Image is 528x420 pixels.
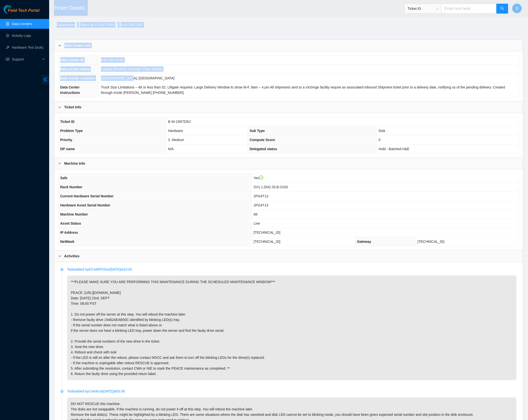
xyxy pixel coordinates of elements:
[60,147,75,151] span: DP name
[512,3,522,13] button: S
[254,194,268,198] span: 2PG4T13
[12,45,43,49] a: Hardware Test (isok)
[441,4,497,14] input: Enter text here...
[60,76,95,80] span: Data Center Location
[117,23,118,27] span: /
[42,75,49,84] span: double-left
[101,76,174,80] span: [GEOGRAPHIC_DATA], [GEOGRAPHIC_DATA]
[254,212,258,216] span: 08
[379,147,409,151] span: Hold - Batched H&E
[496,4,508,14] button: search
[120,23,143,27] a: B-W-15R7DRJ
[60,185,82,189] span: Rack Number
[67,267,516,272] p: Todo added by ECAMPOS on [DATE] at 19:03
[80,23,116,27] a: Todos (B-G-3GCYF3U)
[379,129,385,133] span: Disk
[54,40,523,51] div: Data Center Info
[418,240,444,244] span: [TECHNICAL_ID]
[60,203,110,207] span: Hardware Asset Serial Number
[254,176,264,180] span: Yes
[249,129,265,133] span: Sub Type
[500,6,504,11] span: search
[60,138,72,142] span: Priority
[516,5,518,12] span: S
[408,5,439,12] span: Ticket ID
[64,253,79,259] b: Activities
[64,161,85,166] b: Machine Info
[259,175,264,180] span: check-circle
[60,240,74,244] span: NetMask
[60,85,80,95] span: Data Center Instructions
[357,240,371,244] span: Gateway
[58,106,61,109] span: right
[168,129,183,133] span: Hardware
[60,221,81,225] span: Asset Status
[101,58,124,62] span: B-G-3GCYF3U
[77,23,78,27] span: /
[101,85,505,95] span: Truck Size Limitations – 48 or less than 52. Liftgate required. Large Delivery Window to show M-F...
[64,43,91,48] b: Data Center Info
[254,203,268,207] span: 2PG4T13
[8,8,39,13] span: Field Tech Portal
[249,147,277,151] span: Delegated status
[12,22,32,26] a: Data Centers
[67,275,516,380] p: ***PLEASE MAKE SURE YOU ARE PERFORMING THIS MAINTENANCE DURING THE SCHEDULED MAINTENANCE WINDOW**...
[67,389,516,394] p: Todo added by LNAIK on [DATE] at 05:09
[58,162,61,165] span: right
[58,44,61,47] span: right
[60,120,74,124] span: Ticket ID
[12,54,41,64] span: Support
[54,101,523,113] div: Ticket Info
[60,67,90,71] span: Data Center Name
[254,240,280,244] span: [TECHNICAL_ID]
[6,58,9,61] span: read
[64,104,81,110] b: Ticket Info
[249,138,275,142] span: Compute Score
[101,67,162,71] span: Cologix (formerly vXchnge, Fiber Media)
[12,34,31,38] a: Activity Logs
[168,147,174,151] span: N/A
[60,194,114,198] span: Current Hardware Serial Number
[168,138,184,142] span: 3. Medium
[60,212,88,216] span: Machine Number
[254,221,260,225] span: Live
[379,138,381,142] span: 0
[60,129,83,133] span: Problem Type
[54,158,523,169] div: Machine Info
[4,9,39,15] a: Akamai TechnologiesField Tech Portal
[60,176,68,180] span: Safe
[54,250,523,262] div: Activities
[254,185,288,189] span: SV1.1.DH2.33.B.C020
[57,23,75,27] a: Datacenters
[60,58,84,62] span: Data Center ID
[60,231,78,234] span: IP Address
[58,255,61,258] span: right
[168,120,191,124] span: B-W-15R7DRJ
[4,5,25,14] img: Akamai Technologies
[254,231,280,234] span: [TECHNICAL_ID]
